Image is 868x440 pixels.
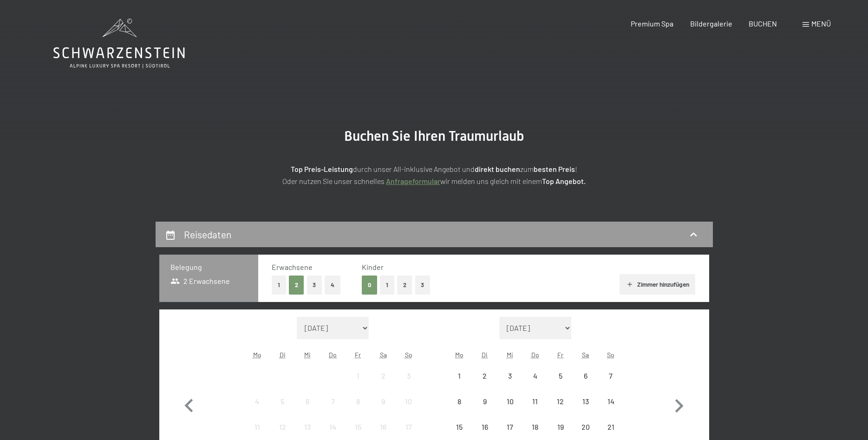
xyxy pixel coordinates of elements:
div: Sat Sep 20 2025 [573,414,598,440]
div: Anreise nicht möglich [522,363,548,388]
abbr: Samstag [582,351,589,359]
span: BUCHEN [749,19,777,28]
div: Mon Sep 01 2025 [447,363,472,388]
abbr: Montag [253,351,261,359]
button: 2 [289,276,304,295]
div: Fri Sep 19 2025 [548,414,573,440]
div: 11 [523,398,547,421]
div: Tue Sep 16 2025 [472,414,497,440]
div: Fri Sep 12 2025 [548,389,573,414]
div: 9 [473,398,496,421]
div: 1 [448,372,471,395]
div: Wed Sep 17 2025 [497,414,522,440]
div: Sat Aug 09 2025 [371,389,396,414]
div: Anreise nicht möglich [396,363,421,388]
div: Anreise nicht möglich [573,414,598,440]
div: 2 [473,372,496,395]
div: Sun Sep 07 2025 [598,363,623,388]
div: 7 [321,398,345,421]
div: Sat Aug 02 2025 [371,363,396,388]
span: 2 Erwachsene [170,276,230,286]
div: 13 [574,398,597,421]
div: Mon Sep 08 2025 [447,389,472,414]
div: Anreise nicht möglich [346,363,371,388]
div: 10 [498,398,522,421]
div: Anreise nicht möglich [497,363,522,388]
span: Bildergalerie [690,19,732,28]
div: Fri Sep 05 2025 [548,363,573,388]
p: durch unser All-inklusive Angebot und zum ! Oder nutzen Sie unser schnelles wir melden uns gleich... [202,163,666,187]
div: 8 [346,398,370,421]
div: Mon Aug 04 2025 [245,389,270,414]
div: Thu Sep 04 2025 [522,363,548,388]
div: Wed Sep 10 2025 [497,389,522,414]
div: Anreise nicht möglich [472,389,497,414]
button: 2 [397,276,412,295]
div: Anreise nicht möglich [548,414,573,440]
div: Fri Aug 08 2025 [346,389,371,414]
div: Sun Sep 14 2025 [598,389,623,414]
div: Anreise nicht möglich [270,389,295,414]
div: 3 [498,372,522,395]
abbr: Montag [455,351,463,359]
button: 1 [380,276,394,295]
div: 1 [346,372,370,395]
div: Anreise nicht möglich [548,389,573,414]
div: Anreise nicht möglich [522,414,548,440]
div: Anreise nicht möglich [598,363,623,388]
div: Wed Aug 13 2025 [295,414,320,440]
div: Wed Aug 06 2025 [295,389,320,414]
div: Anreise nicht möglich [320,389,346,414]
div: Sat Sep 06 2025 [573,363,598,388]
abbr: Mittwoch [507,351,513,359]
h2: Reisedaten [184,229,231,240]
div: Thu Aug 14 2025 [320,414,346,440]
div: Tue Aug 12 2025 [270,414,295,440]
div: Tue Aug 05 2025 [270,389,295,414]
div: Sun Sep 21 2025 [598,414,623,440]
div: Anreise nicht möglich [371,389,396,414]
div: Sat Aug 16 2025 [371,414,396,440]
div: 10 [397,398,420,421]
div: Anreise nicht möglich [396,389,421,414]
div: Fri Aug 15 2025 [346,414,371,440]
div: Anreise nicht möglich [522,389,548,414]
div: Mon Aug 11 2025 [245,414,270,440]
div: Anreise nicht möglich [245,414,270,440]
div: Anreise nicht möglich [598,389,623,414]
div: Thu Aug 07 2025 [320,389,346,414]
div: 12 [548,398,572,421]
span: Menü [811,19,831,28]
abbr: Donnerstag [531,351,539,359]
div: Tue Sep 02 2025 [472,363,497,388]
span: Erwachsene [272,263,313,271]
div: Anreise nicht möglich [573,389,598,414]
abbr: Samstag [380,351,387,359]
div: 5 [548,372,572,395]
abbr: Donnerstag [329,351,337,359]
strong: direkt buchen [475,164,520,173]
button: 0 [362,276,377,295]
span: Buchen Sie Ihren Traumurlaub [344,128,524,144]
abbr: Sonntag [405,351,412,359]
div: Anreise nicht möglich [346,389,371,414]
div: Mon Sep 15 2025 [447,414,472,440]
strong: Top Angebot. [542,177,586,185]
div: Sun Aug 17 2025 [396,414,421,440]
div: 2 [372,372,395,395]
div: Anreise nicht möglich [598,414,623,440]
div: Anreise nicht möglich [573,363,598,388]
abbr: Freitag [557,351,563,359]
div: Tue Sep 09 2025 [472,389,497,414]
span: Kinder [362,263,384,271]
div: Anreise nicht möglich [270,414,295,440]
button: 1 [272,276,286,295]
abbr: Dienstag [482,351,488,359]
abbr: Mittwoch [304,351,311,359]
div: Anreise nicht möglich [295,414,320,440]
abbr: Sonntag [607,351,614,359]
div: Anreise nicht möglich [371,363,396,388]
a: Anfrageformular [386,177,440,185]
div: Anreise nicht möglich [447,363,472,388]
div: 7 [599,372,622,395]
